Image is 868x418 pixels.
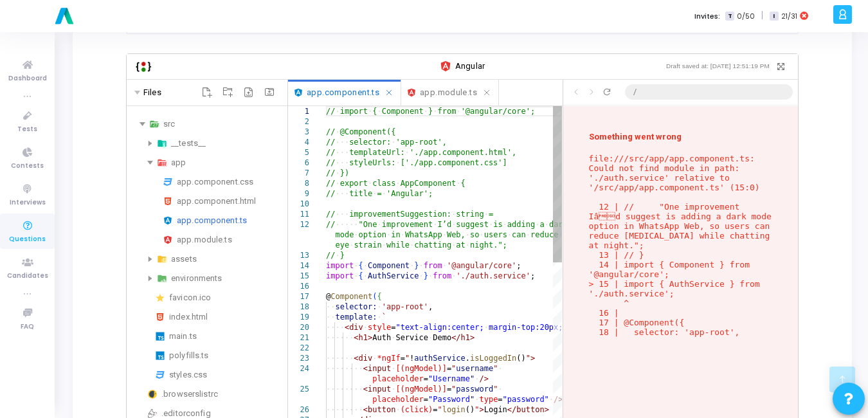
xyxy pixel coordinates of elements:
span: '@angular/core'; [461,107,536,116]
span: margin-top:20px;" [489,323,568,332]
span: class [372,179,395,188]
span: " [526,354,530,363]
span: Questions [9,234,46,245]
button: Upload File [238,82,259,103]
span: ·‌ [507,230,512,239]
span: ·‌·‌·‌·‌·‌ [336,220,359,229]
span: ·‌ [410,261,414,270]
span: ·‌·‌·‌ [336,210,350,219]
span: < [363,385,368,394]
span: "Password" [428,395,475,404]
div: 25 [288,384,309,394]
span: ·‌ [377,220,382,229]
span: " [451,385,456,394]
span: ·‌ [466,230,470,239]
div: __tests__ [171,136,282,151]
span: ·‌ [405,148,410,157]
span: selector: [349,138,391,147]
span: 'app-root', [396,138,447,147]
span: Component [368,261,410,270]
span: a [540,220,545,229]
div: 12 [288,219,309,230]
span: ·‌ [503,220,507,229]
span: Service [396,333,429,342]
div: 8 [288,178,309,188]
span: ·‌·‌·‌ [336,158,350,167]
span: ; [530,271,535,280]
span: , [428,302,433,311]
span: ·‌ [336,107,340,116]
div: 14 [288,260,309,271]
span: ·‌ [419,271,424,280]
img: folder-app-open.svg [157,156,167,170]
span: "One [359,220,377,229]
span: ·‌ [428,333,433,342]
div: styles.css [169,367,282,383]
div: 6 [288,158,309,168]
span: > [368,333,372,342]
span: ·‌ [382,241,386,250]
img: css.svg [163,175,173,189]
span: ·‌ [419,261,424,270]
span: { [359,261,363,270]
span: ·‌ [395,158,400,167]
span: isLoggedIn [470,354,516,363]
span: improvementSuggestion: [349,210,451,219]
span: < [345,323,349,332]
div: main.ts [169,329,282,344]
span: ; [516,261,521,270]
span: < [354,333,358,342]
span: { [377,292,382,301]
span: ·‌ [377,313,382,322]
img: html.svg [163,194,173,208]
span: div [359,354,373,363]
div: 24 [288,363,309,374]
span: ·‌ [372,354,377,363]
img: folder-src-open.svg [149,117,159,131]
span: } [424,271,428,280]
span: // [326,210,335,219]
span: eye [336,241,350,250]
span: strain [354,241,381,250]
div: Select active file [288,80,562,105]
img: angular-component.svg [163,214,173,228]
span: h1 [359,333,368,342]
div: 19 [288,312,309,322]
span: ·‌ [391,138,395,147]
span: " [396,323,401,332]
span: Angular [455,60,485,73]
span: export [340,179,368,188]
strong: Something went wrong [589,132,772,141]
div: assets [171,251,282,267]
span: I [770,12,778,21]
span: ·‌ [368,107,372,116]
span: ·‌ [336,251,340,260]
p: Draft saved at: [DATE] 12:51:19 PM [666,60,770,73]
div: 10 [288,199,309,209]
span: from [438,107,457,116]
span: Demo [433,333,451,342]
span: style [368,323,391,332]
span: = [391,323,395,332]
span: at [456,241,465,250]
span: Component [330,292,372,301]
span: @ [326,292,330,301]
span: ·‌ [386,230,391,239]
div: app.component.ts [177,213,282,228]
span: ·‌ [433,220,437,229]
span: reduce [530,230,558,239]
span: h1 [461,333,470,342]
span: templateUrl: [349,148,405,157]
span: () [516,354,525,363]
span: './app.component.html', [410,148,516,157]
span: input [368,364,391,373]
span: T [725,12,734,21]
span: ·‌ [354,261,358,270]
img: angular.svg [163,233,173,247]
button: app.module.ts [401,80,499,105]
span: ·‌ [498,385,502,394]
span: ·‌ [489,220,493,229]
img: css.svg [155,368,165,382]
span: } [428,107,433,116]
span: 'app-root' [382,302,428,311]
